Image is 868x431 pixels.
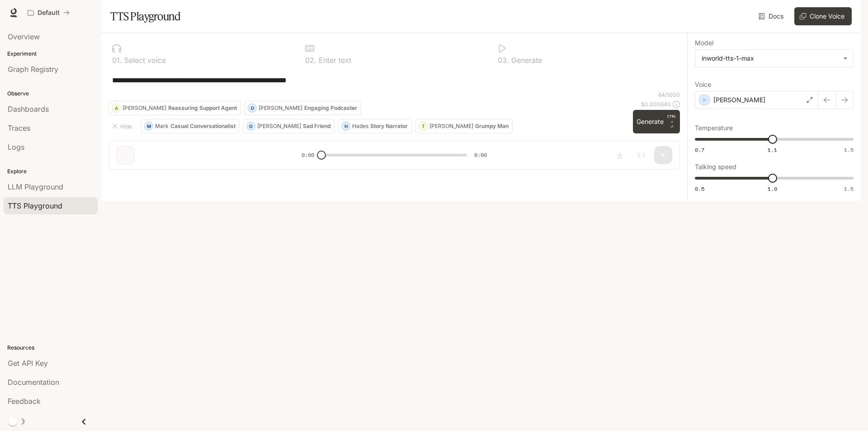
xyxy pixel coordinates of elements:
button: Hide [108,119,137,133]
p: 0 3 . [498,57,509,64]
button: Clone Voice [794,7,852,25]
div: D [248,101,256,115]
span: 1.5 [844,146,854,154]
div: T [419,119,427,133]
p: [PERSON_NAME] [713,95,765,104]
div: M [145,119,153,133]
p: $ 0.000640 [641,100,671,108]
p: Hades [352,123,368,129]
p: Engaging Podcaster [304,105,357,111]
p: Mark [155,123,169,129]
div: inworld-tts-1-max [702,54,839,63]
p: Default [38,9,60,17]
button: D[PERSON_NAME]Engaging Podcaster [245,101,361,115]
p: Temperature [695,125,733,131]
p: Reassuring Support Agent [168,105,237,111]
button: All workspaces [24,4,74,22]
p: Casual Conversationalist [170,123,236,129]
div: H [342,119,350,133]
p: Talking speed [695,164,736,170]
p: 0 1 . [112,57,122,64]
p: Select voice [122,57,166,64]
p: [PERSON_NAME] [257,123,301,129]
p: ⏎ [667,114,676,130]
button: T[PERSON_NAME]Grumpy Man [415,119,513,133]
span: 0.7 [695,146,704,154]
span: 1.0 [768,185,777,193]
button: GenerateCTRL +⏎ [633,110,680,133]
p: Voice [695,81,711,88]
span: 1.1 [768,146,777,154]
p: [PERSON_NAME] [123,105,166,111]
p: [PERSON_NAME] [429,123,473,129]
p: 64 / 1000 [658,91,680,99]
button: A[PERSON_NAME]Reassuring Support Agent [108,101,241,115]
p: Sad Friend [303,123,330,129]
span: 0.5 [695,185,704,193]
p: 0 2 . [305,57,316,64]
p: Generate [509,57,542,64]
button: HHadesStory Narrator [338,119,412,133]
p: Grumpy Man [475,123,509,129]
span: 1.5 [844,185,854,193]
p: Enter text [316,57,351,64]
p: CTRL + [667,114,676,124]
p: Model [695,40,713,46]
div: O [247,119,255,133]
p: [PERSON_NAME] [259,105,302,111]
a: Docs [757,7,787,25]
div: inworld-tts-1-max [695,50,853,67]
button: MMarkCasual Conversationalist [141,119,240,133]
p: Story Narrator [370,123,408,129]
div: A [112,101,120,115]
h1: TTS Playground [110,7,180,25]
button: O[PERSON_NAME]Sad Friend [243,119,335,133]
